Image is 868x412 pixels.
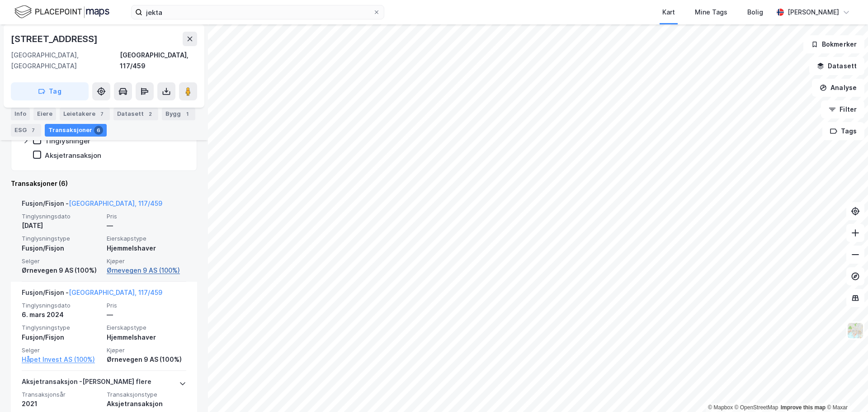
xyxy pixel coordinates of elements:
span: Transaksjonstype [107,391,186,398]
div: Fusjon/Fisjon - [22,287,162,302]
div: [GEOGRAPHIC_DATA], 117/459 [120,50,197,71]
button: Tags [822,122,864,140]
div: Bolig [747,7,763,18]
div: Bygg [162,108,195,120]
div: [PERSON_NAME] [788,7,839,18]
iframe: Chat Widget [823,369,868,412]
a: Mapbox [708,404,733,411]
div: Ørnevegen 9 AS (100%) [107,354,186,365]
span: Eierskapstype [107,235,186,242]
div: Hjemmelshaver [107,332,186,343]
span: Tinglysningstype [22,235,101,242]
span: Kjøper [107,346,186,354]
div: Mine Tags [695,7,727,18]
div: Aksjetransaksjon [107,398,186,409]
img: logo.f888ab2527a4732fd821a326f86c7f29.svg [14,4,109,20]
div: Kart [662,7,675,18]
div: 2 [146,109,155,118]
span: Kjøper [107,257,186,265]
a: Ørnevegen 9 AS (100%) [107,265,186,276]
div: [DATE] [22,220,101,231]
button: Bokmerker [803,35,864,53]
div: Transaksjoner [45,124,107,137]
div: 7 [97,109,106,118]
span: Transaksjonsår [22,391,101,398]
div: Fusjon/Fisjon [22,243,101,254]
img: Z [847,322,864,339]
span: Eierskapstype [107,324,186,331]
div: Ørnevegen 9 AS (100%) [22,265,101,276]
div: 6. mars 2024 [22,309,101,320]
button: Filter [821,100,864,118]
span: Selger [22,257,101,265]
div: 6 [94,126,103,135]
div: ESG [11,124,41,137]
a: OpenStreetMap [735,404,778,411]
span: Selger [22,346,101,354]
div: Datasett [113,108,158,120]
a: [GEOGRAPHIC_DATA], 117/459 [69,199,162,207]
div: Aksjetransaksjon - [PERSON_NAME] flere [22,376,151,391]
div: [GEOGRAPHIC_DATA], [GEOGRAPHIC_DATA] [11,50,120,71]
div: Transaksjoner (6) [11,178,197,189]
button: Tag [11,82,89,100]
button: Analyse [812,79,864,97]
div: Aksjetransaksjon [45,151,101,160]
div: Tinglysninger [45,137,90,145]
input: Søk på adresse, matrikkel, gårdeiere, leietakere eller personer [142,5,373,19]
div: 2021 [22,398,101,409]
div: — [107,220,186,231]
span: Tinglysningstype [22,324,101,331]
div: 1 [183,109,192,118]
div: — [107,309,186,320]
div: Fusjon/Fisjon - [22,198,162,213]
span: Tinglysningsdato [22,302,101,309]
a: Håpet Invest AS (100%) [22,354,101,365]
button: Datasett [809,57,864,75]
span: Tinglysningsdato [22,213,101,220]
a: Improve this map [781,404,826,411]
span: Pris [107,302,186,309]
a: [GEOGRAPHIC_DATA], 117/459 [69,289,162,296]
div: 7 [28,126,38,135]
div: Eiere [33,108,56,120]
div: [STREET_ADDRESS] [11,32,99,46]
span: Pris [107,213,186,220]
div: Hjemmelshaver [107,243,186,254]
div: Info [11,108,30,120]
div: Leietakere [60,108,110,120]
div: Fusjon/Fisjon [22,332,101,343]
